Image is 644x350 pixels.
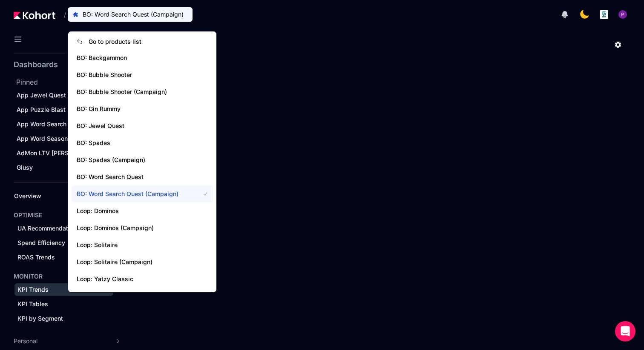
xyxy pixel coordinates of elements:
[17,120,66,128] span: App Word Search
[72,117,213,134] a: BO: Jewel Quest
[77,173,189,181] span: BO: Word Search Quest
[72,151,213,168] a: BO: Spades (Campaign)
[89,37,141,46] span: Go to products list
[17,149,101,157] span: AdMon LTV [PERSON_NAME]
[77,224,189,232] span: Loop: Dominos (Campaign)
[17,106,66,113] span: App Puzzle Blast
[72,270,213,287] a: Loop: Yatzy Classic
[77,54,189,62] span: BO: Backgammon
[14,103,125,116] a: App Puzzle Blast
[72,66,213,83] a: BO: Bubble Shooter
[77,190,189,198] span: BO: Word Search Quest (Campaign)
[72,168,213,185] a: BO: Word Search Quest
[72,253,213,270] a: Loop: Solitaire (Campaign)
[77,122,189,130] span: BO: Jewel Quest
[72,49,213,66] a: BO: Backgammon
[72,287,213,304] a: Loop: Yatzy Classic (Campaign)
[72,219,213,236] a: Loop: Dominos (Campaign)
[14,11,55,19] img: Kohort logo
[72,100,213,117] a: BO: Gin Rummy
[14,192,41,199] span: Overview
[14,161,125,174] a: Giusy
[14,283,113,296] a: KPI Trends
[615,321,635,341] div: Open Intercom Messenger
[14,61,58,68] h2: Dashboards
[14,337,37,345] span: Personal
[14,312,113,325] a: KPI by Segment
[72,34,213,49] a: Go to products list
[72,185,213,202] a: BO: Word Search Quest (Campaign)
[17,91,66,99] span: App Jewel Quest
[17,225,80,232] span: UA Recommendations
[14,272,43,281] h4: MONITOR
[11,190,113,202] a: Overview
[17,164,33,171] span: Giusy
[14,89,125,102] a: App Jewel Quest
[83,10,184,19] span: BO: Word Search Quest (Campaign)
[14,118,125,131] a: App Word Search
[77,105,189,113] span: BO: Gin Rummy
[600,10,608,19] img: logo_logo_images_1_20240607072359498299_20240828135028712857.jpeg
[72,236,213,253] a: Loop: Solitaire
[77,156,189,164] span: BO: Spades (Campaign)
[14,211,42,219] h4: OPTIMISE
[17,135,68,142] span: App Word Season
[14,222,113,235] a: UA Recommendations
[16,77,128,87] h2: Pinned
[77,275,189,283] span: Loop: Yatzy Classic
[77,241,189,249] span: Loop: Solitaire
[14,251,113,264] a: ROAS Trends
[17,253,55,261] span: ROAS Trends
[72,83,213,100] a: BO: Bubble Shooter (Campaign)
[68,7,193,22] button: BO: Word Search Quest (Campaign)
[17,300,48,307] span: KPI Tables
[14,147,125,159] a: AdMon LTV [PERSON_NAME]
[77,88,189,96] span: BO: Bubble Shooter (Campaign)
[14,132,125,145] a: App Word Season
[17,286,49,293] span: KPI Trends
[77,139,189,147] span: BO: Spades
[14,236,113,249] a: Spend Efficiency
[57,10,66,19] span: /
[77,258,189,266] span: Loop: Solitaire (Campaign)
[14,298,113,310] a: KPI Tables
[17,315,63,322] span: KPI by Segment
[77,71,189,79] span: BO: Bubble Shooter
[72,134,213,151] a: BO: Spades
[17,239,65,246] span: Spend Efficiency
[77,207,189,215] span: Loop: Dominos
[72,202,213,219] a: Loop: Dominos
